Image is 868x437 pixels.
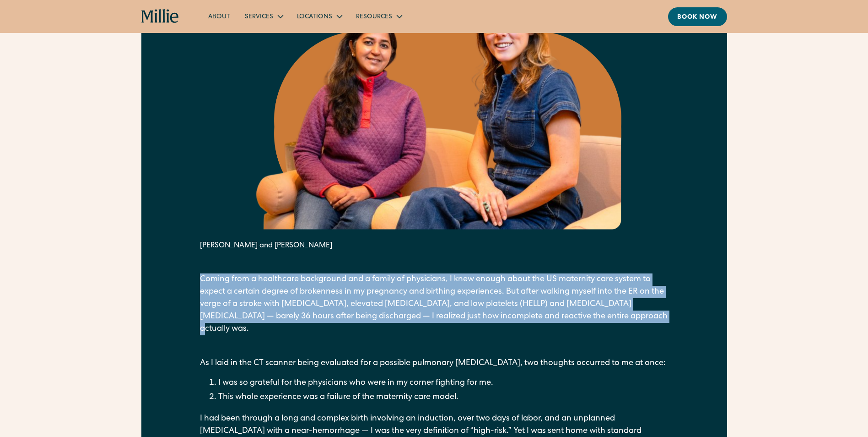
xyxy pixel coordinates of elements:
div: Resources [349,9,409,24]
li: I was so grateful for the physicians who were in my corner fighting for me. [218,377,669,389]
a: home [141,9,179,24]
div: Locations [290,9,349,24]
p: Coming from a healthcare background and a family of physicians, I knew enough about the US matern... [200,273,669,335]
div: Locations [297,12,332,22]
a: Book now [668,7,727,26]
p: As I laid in the CT scanner being evaluated for a possible pulmonary [MEDICAL_DATA], two thoughts... [200,357,669,370]
div: Services [237,9,290,24]
div: [PERSON_NAME] and [PERSON_NAME] [200,240,669,251]
a: About [201,9,237,24]
div: Book now [677,13,718,22]
li: This whole experience was a failure of the maternity care model. [218,391,669,404]
div: Services [245,12,273,22]
div: Resources [356,12,392,22]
